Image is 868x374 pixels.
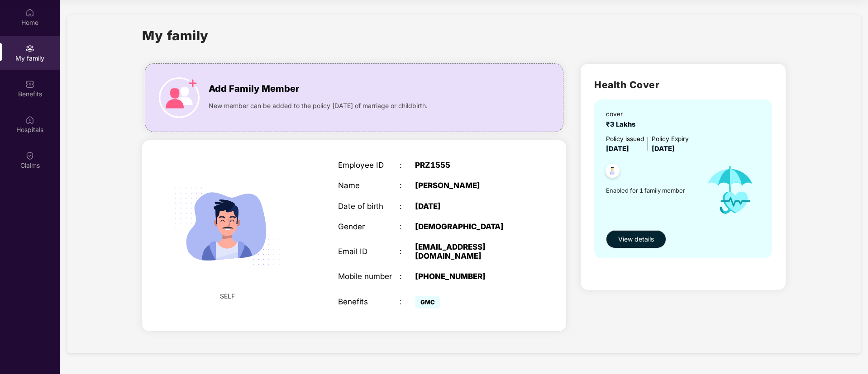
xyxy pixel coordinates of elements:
img: svg+xml;base64,PHN2ZyBpZD0iSG9tZSIgeG1sbnM9Imh0dHA6Ly93d3cudzMub3JnLzIwMDAvc3ZnIiB3aWR0aD0iMjAiIG... [25,8,34,17]
button: View details [606,230,666,248]
img: icon [697,155,763,226]
div: PRZ1555 [415,161,523,170]
h1: My family [142,25,209,46]
span: Enabled for 1 family member [606,186,697,195]
div: [DATE] [415,202,523,211]
span: Add Family Member [209,82,299,96]
div: Mobile number [338,272,400,281]
div: : [400,202,415,211]
img: svg+xml;base64,PHN2ZyB4bWxucz0iaHR0cDovL3d3dy53My5vcmcvMjAwMC9zdmciIHdpZHRoPSI0OC45NDMiIGhlaWdodD... [601,161,624,183]
img: svg+xml;base64,PHN2ZyBpZD0iSG9zcGl0YWxzIiB4bWxucz0iaHR0cDovL3d3dy53My5vcmcvMjAwMC9zdmciIHdpZHRoPS... [25,115,34,124]
div: : [400,247,415,256]
div: Date of birth [338,202,400,211]
img: icon [159,77,200,118]
span: New member can be added to the policy [DATE] of marriage or childbirth. [209,101,428,111]
div: [PERSON_NAME] [415,181,523,190]
span: GMC [415,296,440,308]
div: : [400,222,415,231]
div: : [400,272,415,281]
div: Email ID [338,247,400,256]
div: : [400,161,415,170]
span: SELF [220,291,235,301]
div: : [400,181,415,190]
img: svg+xml;base64,PHN2ZyBpZD0iQmVuZWZpdHMiIHhtbG5zPSJodHRwOi8vd3d3LnczLm9yZy8yMDAwL3N2ZyIgd2lkdGg9Ij... [25,80,34,89]
div: Employee ID [338,161,400,170]
img: svg+xml;base64,PHN2ZyB4bWxucz0iaHR0cDovL3d3dy53My5vcmcvMjAwMC9zdmciIHdpZHRoPSIyMjQiIGhlaWdodD0iMT... [162,161,292,291]
span: [DATE] [652,145,675,153]
span: ₹3 Lakhs [606,120,639,128]
div: cover [606,109,639,119]
div: [EMAIL_ADDRESS][DOMAIN_NAME] [415,242,523,260]
span: View details [618,234,654,244]
div: Benefits [338,297,400,306]
span: [DATE] [606,145,629,153]
img: svg+xml;base64,PHN2ZyB3aWR0aD0iMjAiIGhlaWdodD0iMjAiIHZpZXdCb3g9IjAgMCAyMCAyMCIgZmlsbD0ibm9uZSIgeG... [25,44,34,53]
div: Gender [338,222,400,231]
img: svg+xml;base64,PHN2ZyBpZD0iQ2xhaW0iIHhtbG5zPSJodHRwOi8vd3d3LnczLm9yZy8yMDAwL3N2ZyIgd2lkdGg9IjIwIi... [25,151,34,160]
div: [DEMOGRAPHIC_DATA] [415,222,523,231]
div: Name [338,181,400,190]
h2: Health Cover [594,77,772,92]
div: [PHONE_NUMBER] [415,272,523,281]
div: Policy Expiry [652,134,689,144]
div: : [400,297,415,306]
div: Policy issued [606,134,644,144]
